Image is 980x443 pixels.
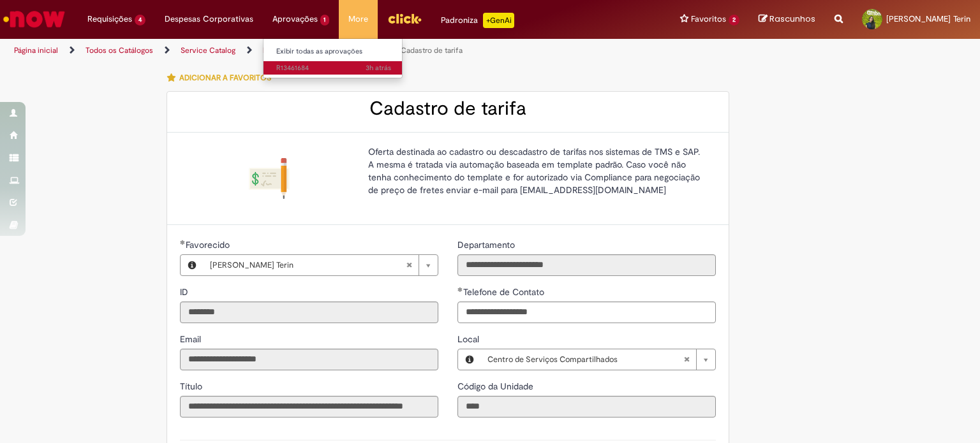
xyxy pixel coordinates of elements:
[186,239,232,251] span: Necessários - Favorecido
[180,381,205,392] span: Somente leitura - Título
[366,63,391,73] span: 3h atrás
[10,39,644,62] ul: Trilhas de página
[457,239,517,251] span: Somente leitura - Departamento
[180,286,191,298] label: Somente leitura - ID
[769,13,815,25] span: Rascunhos
[729,15,739,25] span: 2
[320,15,330,25] span: 1
[249,158,290,199] img: Cadastro de tarifa
[264,45,404,59] a: Exibir todas as aprovações
[458,349,481,370] button: Local, Visualizar este registro Centro de Serviços Compartilhados
[457,381,536,392] span: Somente leitura - Código da Unidade
[457,396,716,418] input: Código da Unidade
[457,238,517,251] label: Somente leitura - Departamento
[165,13,253,25] span: Despesas Corporativas
[457,301,716,323] input: Telefone de Contato
[180,349,438,370] input: Email
[180,286,191,298] span: Somente leitura - ID
[387,9,422,28] img: click_logo_yellow_360x200.png
[180,333,204,345] span: Somente leitura - Email
[204,255,438,275] a: [PERSON_NAME] TerinLimpar campo Favorecido
[181,255,204,275] button: Favorecido, Visualizar este registro Danielle Bueno Terin
[167,64,278,91] button: Adicionar a Favoritos
[87,13,132,25] span: Requisições
[180,380,205,393] label: Somente leitura - Título
[180,240,186,245] span: Obrigatório Preenchido
[457,380,536,393] label: Somente leitura - Código da Unidade
[487,349,683,370] span: Centro de Serviços Compartilhados
[457,287,463,292] span: Obrigatório Preenchido
[180,301,438,323] input: ID
[276,63,391,73] span: R13461684
[399,255,419,275] abbr: Limpar campo Favorecido
[368,145,706,196] p: Oferta destinada ao cadastro ou descadastro de tarifas nos sistemas de TMS e SAP. A mesma é trata...
[463,286,547,298] span: Telefone de Contato
[179,73,271,83] span: Adicionar a Favoritos
[457,254,716,276] input: Departamento
[401,45,463,55] a: Cadastro de tarifa
[481,349,715,370] a: Centro de Serviços CompartilhadosLimpar campo Local
[441,13,514,28] div: Padroniza
[264,61,404,75] a: Aberto R13461684 :
[263,38,403,78] ul: Aprovações
[85,45,153,55] a: Todos os Catálogos
[457,333,482,345] span: Local
[135,15,145,25] span: 4
[759,13,815,25] a: Rascunhos
[180,396,438,418] input: Título
[348,13,368,25] span: More
[677,349,696,370] abbr: Limpar campo Local
[483,13,514,28] p: +GenAi
[181,45,235,55] a: Service Catalog
[691,13,726,25] span: Favoritos
[210,255,406,275] span: [PERSON_NAME] Terin
[180,333,204,345] label: Somente leitura - Email
[180,98,716,119] h2: Cadastro de tarifa
[272,13,318,25] span: Aprovações
[1,6,67,32] img: ServiceNow
[886,13,970,24] span: [PERSON_NAME] Terin
[366,63,391,73] time: 29/08/2025 10:58:24
[14,45,58,55] a: Página inicial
